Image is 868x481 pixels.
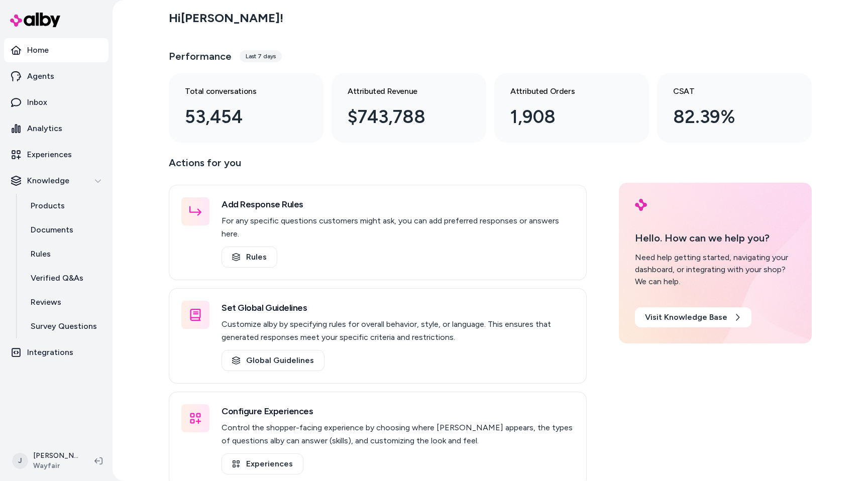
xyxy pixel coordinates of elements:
[222,350,324,371] a: Global Guidelines
[21,290,108,314] a: Reviews
[4,64,108,88] a: Agents
[4,340,108,365] a: Integrations
[27,96,47,108] p: Inbox
[635,307,751,327] a: Visit Knowledge Base
[510,85,617,97] h3: Attributed Orders
[348,85,454,97] h3: Attributed Revenue
[21,242,108,266] a: Rules
[222,404,574,418] h3: Configure Experiences
[4,169,108,193] button: Knowledge
[348,103,454,131] div: $743,788
[635,252,796,288] div: Need help getting started, navigating your dashboard, or integrating with your shop? We can help.
[510,103,617,131] div: 1,908
[169,49,232,63] h3: Performance
[185,85,291,97] h3: Total conversations
[169,11,283,26] h2: Hi [PERSON_NAME] !
[222,453,303,474] a: Experiences
[4,143,108,167] a: Experiences
[21,266,108,290] a: Verified Q&As
[222,301,574,315] h3: Set Global Guidelines
[673,103,780,131] div: 82.39%
[33,461,78,471] span: Wayfair
[27,175,69,187] p: Knowledge
[33,451,78,461] p: [PERSON_NAME]
[222,421,574,447] p: Control the shopper-facing experience by choosing where [PERSON_NAME] appears, the types of quest...
[4,116,108,141] a: Analytics
[222,214,574,240] p: For any specific questions customers might ask, you can add preferred responses or answers here.
[222,247,277,268] a: Rules
[222,197,574,211] h3: Add Response Rules
[21,218,108,242] a: Documents
[6,445,86,477] button: J[PERSON_NAME]Wayfair
[12,453,28,469] span: J
[635,230,796,246] p: Hello. How can we help you?
[27,123,62,135] p: Analytics
[222,318,574,344] p: Customize alby by specifying rules for overall behavior, style, or language. This ensures that ge...
[4,38,108,62] a: Home
[494,73,649,143] a: Attributed Orders 1,908
[4,90,108,114] a: Inbox
[240,50,282,62] div: Last 7 days
[21,314,108,338] a: Survey Questions
[27,44,49,56] p: Home
[169,73,323,143] a: Total conversations 53,454
[169,155,587,179] p: Actions for you
[31,248,51,260] p: Rules
[10,13,60,27] img: alby Logo
[21,194,108,218] a: Products
[27,70,54,82] p: Agents
[27,346,73,358] p: Integrations
[31,224,73,236] p: Documents
[635,199,647,211] img: alby Logo
[185,103,291,131] div: 53,454
[31,296,61,308] p: Reviews
[657,73,812,143] a: CSAT 82.39%
[673,85,780,97] h3: CSAT
[27,149,72,161] p: Experiences
[31,272,83,284] p: Verified Q&As
[31,320,97,332] p: Survey Questions
[31,200,65,212] p: Products
[332,73,486,143] a: Attributed Revenue $743,788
